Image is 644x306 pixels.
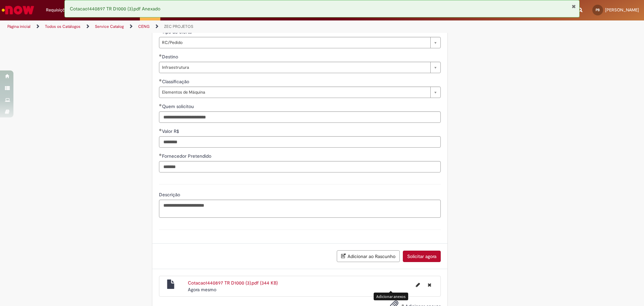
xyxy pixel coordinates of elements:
span: Elementos de Máquina [162,87,427,98]
span: [PERSON_NAME] [605,7,639,13]
button: Adicionar ao Rascunho [337,250,400,262]
a: Página inicial [7,24,31,29]
ul: Trilhas de página [5,20,424,33]
span: Cotacao1440897 TR D1000 (3).pdf Anexado [70,6,160,12]
span: Obrigatório Preenchido [159,104,162,106]
span: Descrição [159,192,181,198]
span: Requisições [46,7,69,13]
input: Quem solicitou [159,111,441,123]
span: Obrigatório Preenchido [159,153,162,156]
span: Infraestrutura [162,62,427,73]
span: RC/Pedido [162,37,427,48]
button: Excluir Cotacao1440897 TR D1000 (3).pdf [424,279,435,290]
input: Valor R$ [159,136,441,148]
span: Obrigatório Preenchido [159,79,162,82]
span: Obrigatório Preenchido [159,54,162,57]
span: Somente leitura - Quem solicitou [162,103,195,109]
span: PB [596,8,600,12]
span: Somente leitura - Destino [162,54,179,60]
span: Agora mesmo [188,287,216,293]
span: Obrigatório Preenchido [159,129,162,131]
span: Somente leitura - Valor R$ [162,128,180,134]
input: Fornecedor Pretendido [159,161,441,172]
button: Solicitar agora [403,251,441,262]
img: ServiceNow [1,3,35,17]
button: Fechar Notificação [572,4,576,9]
span: Somente leitura - Fornecedor Pretendido [162,153,213,159]
a: Todos os Catálogos [45,24,80,29]
div: Adicionar anexos [374,293,408,300]
a: ZEC PROJETOS [164,24,193,29]
time: 29/09/2025 08:59:08 [188,287,216,293]
a: CENG [138,24,150,29]
a: Cotacao1440897 TR D1000 (3).pdf (344 KB) [188,280,278,286]
a: Service Catalog [95,24,124,29]
button: Editar nome de arquivo Cotacao1440897 TR D1000 (3).pdf [412,279,424,290]
textarea: Descrição [159,200,441,218]
span: Somente leitura - Classificação [162,79,191,85]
